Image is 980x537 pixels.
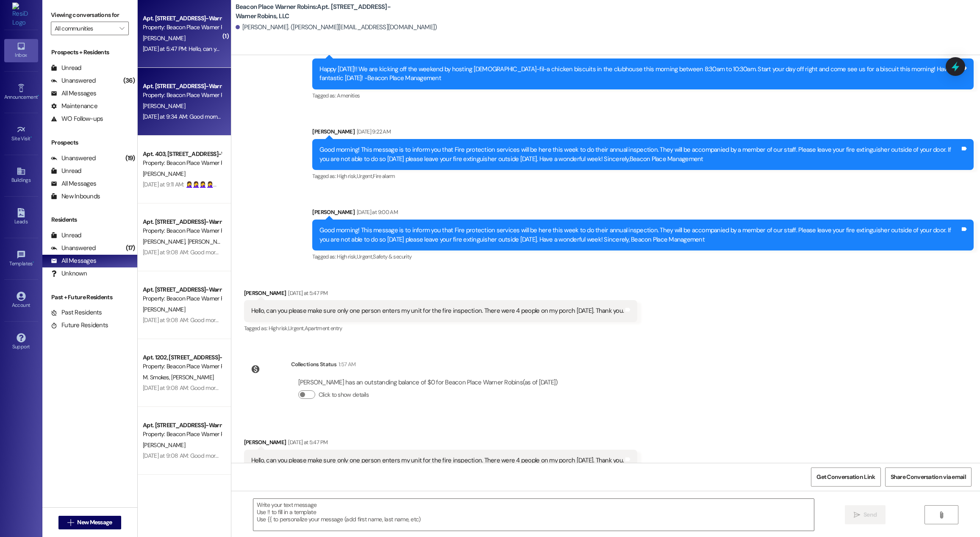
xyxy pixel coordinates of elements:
div: Tagged as: [244,322,638,334]
div: Apt. [STREET_ADDRESS]-Warner Robins, LLC [143,82,221,91]
div: [DATE] at 9:34 AM: Good morning. This is Mailyn from 3206. I am currently out of state and will n... [143,113,618,120]
div: Future Residents [51,321,108,330]
span: M. Smokes [143,373,171,381]
span: Share Conversation via email [891,473,966,481]
div: Unanswered [51,76,96,85]
div: [DATE] 9:22 AM [355,127,391,136]
span: Send [863,510,877,519]
div: Property: Beacon Place Warner Robins [143,430,221,439]
div: Property: Beacon Place Warner Robins [143,23,221,32]
button: Get Conversation Link [811,467,880,487]
button: Share Conversation via email [885,467,972,487]
div: [PERSON_NAME] [312,208,974,220]
label: Click to show details [319,390,369,399]
span: Urgent , [288,325,304,332]
div: Unread [51,167,81,175]
span: • [38,93,39,99]
div: Hello, can you please make sure only one person enters my unit for the fire inspection. There wer... [251,456,624,465]
span: High risk , [337,173,357,180]
div: [DATE] at 5:47 PM: Hello, can you please make sure only one person enters my unit for the fire in... [143,45,530,53]
div: Apt. 1202, [STREET_ADDRESS]-Warner Robins, LLC [143,353,221,362]
span: [PERSON_NAME] [187,238,230,245]
div: Prospects + Residents [42,48,137,57]
div: Collections Status [291,360,336,369]
span: Fire alarm [373,173,395,180]
div: Unread [51,231,81,240]
div: Unknown [51,269,87,278]
span: Urgent , [357,173,373,180]
span: High risk , [269,325,289,332]
span: [PERSON_NAME] [143,306,185,313]
b: Beacon Place Warner Robins: Apt. [STREET_ADDRESS]-Warner Robins, LLC [236,3,405,21]
a: Support [4,331,38,353]
div: Apt. [STREET_ADDRESS]-Warner Robins, LLC [143,217,221,226]
div: All Messages [51,89,96,98]
div: Apt. 403, [STREET_ADDRESS]-Warner Robins, LLC [143,150,221,159]
span: [PERSON_NAME] [143,34,185,42]
i:  [938,512,944,518]
div: Hello, can you please make sure only one person enters my unit for the fire inspection. There wer... [251,306,624,315]
span: [PERSON_NAME] [143,441,185,449]
div: Property: Beacon Place Warner Robins [143,226,221,235]
div: Unanswered [51,244,96,253]
div: All Messages [51,256,96,265]
div: Past + Future Residents [42,293,137,302]
div: WO Follow-ups [51,114,103,123]
span: [PERSON_NAME] [143,102,185,110]
a: Leads [4,206,38,228]
div: Property: Beacon Place Warner Robins [143,91,221,100]
span: New Message [77,518,112,527]
div: (36) [121,74,137,87]
a: Account [4,289,38,312]
div: [PERSON_NAME]. ([PERSON_NAME][EMAIL_ADDRESS][DOMAIN_NAME]) [236,23,437,32]
div: [PERSON_NAME] [244,438,638,450]
div: Property: Beacon Place Warner Robins [143,159,221,167]
span: Urgent , [357,253,373,260]
div: Maintenance [51,102,97,111]
button: Send [845,505,886,524]
div: (19) [123,152,137,165]
i:  [854,512,860,518]
i:  [67,519,74,526]
div: (17) [124,242,137,255]
span: Safety & security [373,253,411,260]
a: Inbox [4,39,38,62]
span: [PERSON_NAME] [143,238,188,245]
div: [PERSON_NAME] [312,127,974,139]
div: Unread [51,64,81,72]
a: Buildings [4,164,38,187]
span: [PERSON_NAME] [143,170,185,178]
div: Good morning! This message is to inform you that Fire protection services will be here this week ... [319,145,960,164]
div: [PERSON_NAME] [244,289,638,300]
span: Amenities [337,92,360,99]
div: Prospects [42,138,137,147]
div: [DATE] at 5:47 PM [286,438,328,447]
span: • [33,259,34,265]
span: High risk , [337,253,357,260]
div: [DATE] at 9:11 AM: 🤦‍♀️🤦‍♀️🤦‍♀️🤦‍♀️🤦‍♀️. I forgot to leave mine out!!!!! and im headed to [GEOGRA... [143,181,603,188]
i:  [119,25,124,32]
div: Apt. [STREET_ADDRESS]-Warner Robins, LLC [143,421,221,430]
div: Property: Beacon Place Warner Robins [143,362,221,371]
a: Site Visit • [4,122,38,145]
div: Unanswered [51,154,96,163]
span: Get Conversation Link [816,473,875,481]
div: New Inbounds [51,192,100,201]
div: Apt. [STREET_ADDRESS]-Warner Robins, LLC [143,14,221,23]
input: All communities [55,22,115,35]
span: Apartment entry [305,325,342,332]
img: ResiDesk Logo [12,3,30,28]
div: Happy [DATE]!! We are kicking off the weekend by hosting [DEMOGRAPHIC_DATA]-fil-a chicken biscuit... [319,65,960,83]
span: • [31,134,32,140]
div: 1:57 AM [336,360,355,369]
a: Templates • [4,248,38,270]
div: Apt. [STREET_ADDRESS]-Warner Robins, LLC [143,285,221,294]
div: Residents [42,215,137,224]
div: Tagged as: [312,170,974,182]
div: Property: Beacon Place Warner Robins [143,294,221,303]
div: Tagged as: [312,89,974,102]
label: Viewing conversations for [51,8,129,22]
div: [DATE] at 9:00 AM [355,208,398,217]
button: New Message [58,516,121,529]
div: Good morning! This message is to inform you that Fire protection services will be here this week ... [319,226,960,244]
